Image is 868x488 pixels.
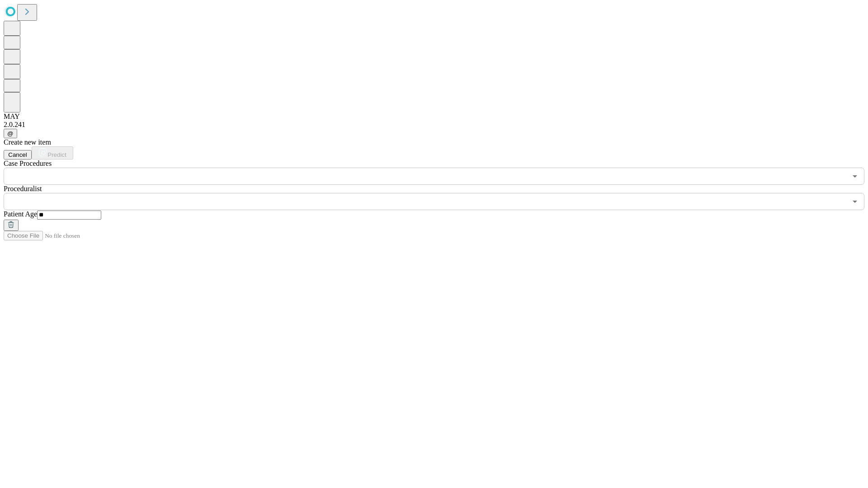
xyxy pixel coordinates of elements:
[4,121,864,129] div: 2.0.241
[849,195,861,208] button: Open
[4,185,42,192] span: Proceduralist
[4,150,32,160] button: Cancel
[8,151,27,158] span: Cancel
[4,113,864,121] div: MAY
[4,160,52,167] span: Scheduled Procedure
[4,210,37,218] span: Patient Age
[7,130,14,137] span: @
[47,151,66,158] span: Predict
[4,138,51,146] span: Create new item
[849,170,861,183] button: Open
[32,146,73,160] button: Predict
[4,129,17,138] button: @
